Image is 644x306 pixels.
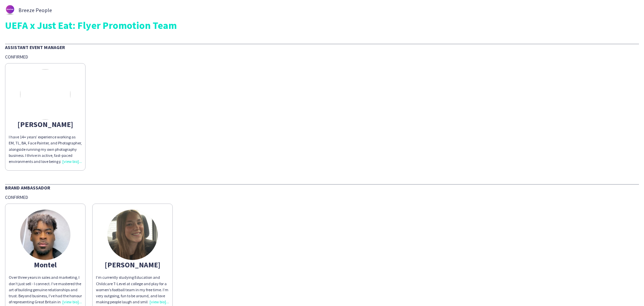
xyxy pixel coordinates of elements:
div: [PERSON_NAME] [96,262,169,268]
div: Confirmed [5,54,639,60]
div: Montel [9,262,82,268]
img: thumb-667ffdbe74275.jpg [107,210,158,260]
div: [PERSON_NAME] [9,121,82,127]
span: Breeze People [18,7,52,13]
img: thumb-68af00796d0d9.jpeg [20,210,70,260]
div: Confirmed [5,194,639,200]
div: I have 14+ years’ experience working as EM, TL, BA, Face Painter, and Photographer, alongside run... [9,134,82,165]
img: thumb-c3a4c3c2-8c88-4c74-b0cd-f1df0ed7ee0d.png [20,69,70,120]
div: Brand Ambassador [5,184,639,191]
div: UEFA x Just Eat: Flyer Promotion Team [5,20,639,30]
p: I’m currently studying Education and Childcare T-Level at college and play for a women’s football... [96,274,169,305]
div: Assistant Event Manager [5,44,639,50]
img: thumb-62876bd588459.png [5,5,15,15]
